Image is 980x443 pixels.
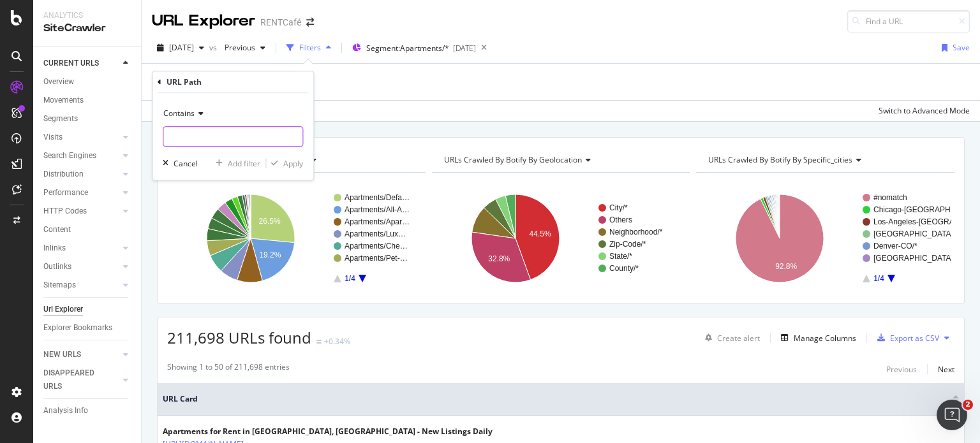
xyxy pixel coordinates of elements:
[345,274,355,283] text: 1/4
[43,168,84,181] div: Distribution
[211,157,260,170] button: Add filter
[43,10,131,21] div: Analytics
[43,321,112,335] div: Explorer Bookmarks
[281,38,336,58] button: Filters
[442,150,679,170] h4: URLs Crawled By Botify By geolocation
[488,254,510,263] text: 32.8%
[43,279,76,292] div: Sitemaps
[43,57,119,70] a: CURRENT URLS
[938,361,954,377] button: Next
[43,131,63,144] div: Visits
[432,183,687,294] div: A chart.
[847,10,970,33] input: Find a URL
[306,18,314,27] div: arrow-right-arrow-left
[43,348,81,361] div: NEW URLS
[529,229,551,238] text: 44.5%
[879,105,970,116] div: Switch to Advanced Mode
[316,340,322,344] img: Equal
[152,10,255,32] div: URL Explorer
[886,364,917,375] div: Previous
[163,393,949,405] span: URL Card
[890,333,939,344] div: Export as CSV
[609,252,632,261] text: State/*
[174,158,198,169] div: Cancel
[163,426,493,437] div: Apartments for Rent in [GEOGRAPHIC_DATA], [GEOGRAPHIC_DATA] - New Listings Daily
[43,279,119,292] a: Sitemaps
[259,251,281,259] text: 19.2%
[283,158,303,169] div: Apply
[700,328,760,348] button: Create alert
[609,264,639,273] text: County/*
[708,154,852,165] span: URLs Crawled By Botify By specific_cities
[209,42,219,53] span: vs
[794,333,856,344] div: Manage Columns
[324,336,350,347] div: +0.34%
[345,242,408,251] text: Apartments/Che…
[228,158,260,169] div: Add filter
[43,186,88,200] div: Performance
[43,260,71,273] div: Outlinks
[167,76,202,87] div: URL Path
[775,262,797,271] text: 92.8%
[43,303,132,316] a: Url Explorer
[609,203,628,212] text: City/*
[43,205,119,218] a: HTTP Codes
[938,364,954,375] div: Next
[345,254,408,263] text: Apartments/Pet-…
[345,229,406,238] text: Apartments/Lux…
[43,21,131,36] div: SiteCrawler
[963,400,973,410] span: 2
[43,57,99,70] div: CURRENT URLS
[163,108,195,119] span: Contains
[169,42,194,53] span: 2025 Aug. 20th
[345,217,410,226] text: Apartments/Apar…
[43,149,119,163] a: Search Engines
[43,223,71,236] div: Content
[609,240,646,249] text: Zip-Code/*
[43,75,132,89] a: Overview
[43,348,119,361] a: NEW URLS
[43,404,88,418] div: Analysis Info
[43,149,96,163] div: Search Engines
[167,183,422,294] svg: A chart.
[43,260,119,273] a: Outlinks
[260,16,301,29] div: RENTCafé
[953,42,970,53] div: Save
[43,131,119,144] a: Visits
[937,38,970,58] button: Save
[43,242,119,255] a: Inlinks
[706,150,943,170] h4: URLs Crawled By Botify By specific_cities
[43,404,132,418] a: Analysis Info
[43,112,78,126] div: Segments
[345,205,410,214] text: Apartments/All-A…
[167,361,290,377] div: Showing 1 to 50 of 211,698 entries
[873,242,917,251] text: Denver-CO/*
[43,94,132,107] a: Movements
[43,94,84,107] div: Movements
[873,193,907,202] text: #nomatch
[717,333,760,344] div: Create alert
[43,303,83,316] div: Url Explorer
[873,101,970,121] button: Switch to Advanced Mode
[43,223,132,236] a: Content
[43,321,132,335] a: Explorer Bookmarks
[43,205,87,218] div: HTTP Codes
[299,42,321,53] div: Filters
[609,215,632,224] text: Others
[872,328,939,348] button: Export as CSV
[43,367,119,393] a: DISAPPEARED URLS
[873,274,884,283] text: 1/4
[444,154,582,165] span: URLs Crawled By Botify By geolocation
[219,42,255,53] span: Previous
[696,183,951,294] svg: A chart.
[43,367,108,393] div: DISAPPEARED URLS
[886,361,917,377] button: Previous
[43,75,74,89] div: Overview
[937,400,967,430] iframe: Intercom live chat
[43,186,119,200] a: Performance
[776,330,856,345] button: Manage Columns
[43,242,66,255] div: Inlinks
[43,168,119,181] a: Distribution
[609,228,663,236] text: Neighborhood/*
